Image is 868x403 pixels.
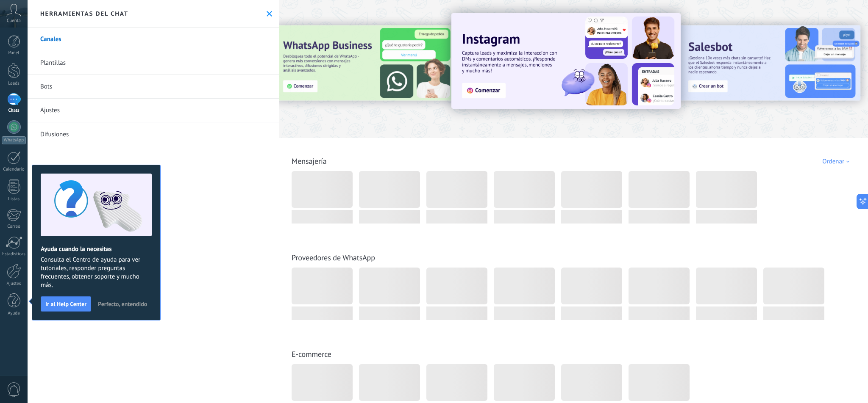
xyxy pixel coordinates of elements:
span: Ir al Help Center [45,301,86,307]
button: Perfecto, entendido [94,298,151,310]
img: Slide 2 [680,25,860,101]
div: Calendario [2,167,26,172]
span: Cuenta [7,18,21,24]
div: Correo [2,224,26,229]
a: Proveedores de WhatsApp [292,253,375,262]
img: Slide 3 [275,25,455,101]
img: Slide 1 [451,13,681,109]
div: Ajustes [2,281,26,287]
div: Panel [2,50,26,56]
h2: Ayuda cuando la necesitas [41,245,152,253]
a: E-commerce [292,349,331,359]
div: Listas [2,196,26,202]
a: Difusiones [28,122,279,146]
div: Chats [2,108,26,113]
a: Ajustes [28,99,279,122]
div: Ayuda [2,311,26,316]
div: Estadísticas [2,251,26,257]
a: Plantillas [28,51,279,75]
span: Consulta el Centro de ayuda para ver tutoriales, responder preguntas frecuentes, obtener soporte ... [41,256,152,290]
a: Canales [28,28,279,51]
button: Ir al Help Center [41,296,91,312]
span: Perfecto, entendido [98,301,147,307]
div: WhatsApp [2,136,26,144]
h2: Herramientas del chat [40,10,128,17]
div: Ordenar [822,157,852,166]
div: Leads [2,81,26,86]
a: Bots [28,75,279,99]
